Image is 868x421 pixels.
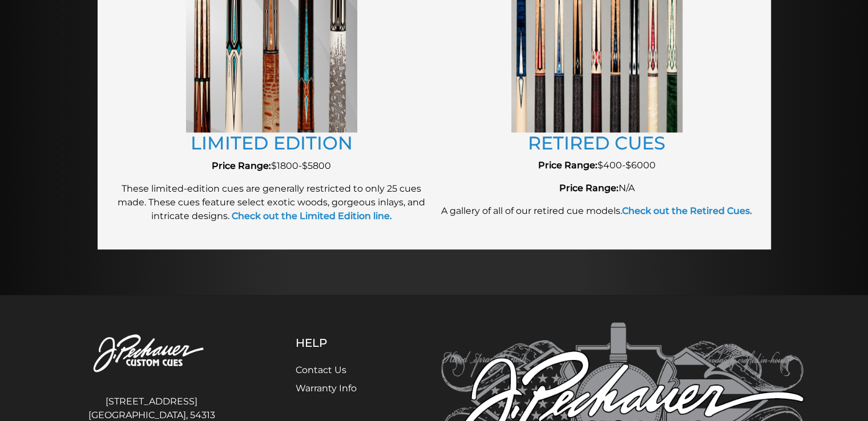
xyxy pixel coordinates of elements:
[232,211,392,221] strong: Check out the Limited Edition line.
[528,132,665,154] a: RETIRED CUES
[440,181,754,195] p: N/A
[559,183,619,193] strong: Price Range:
[64,322,239,386] img: Pechauer Custom Cues
[229,211,392,221] a: Check out the Limited Edition line.
[191,132,353,154] a: LIMITED EDITION
[440,159,754,172] p: $400-$6000
[296,336,384,350] h5: Help
[622,205,752,216] a: Check out the Retired Cues.
[212,160,271,171] strong: Price Range:
[538,160,597,171] strong: Price Range:
[115,159,429,173] p: $1800-$5800
[440,204,754,218] p: A gallery of all of our retired cue models.
[296,365,346,375] a: Contact Us
[296,383,357,394] a: Warranty Info
[115,182,429,223] p: These limited-edition cues are generally restricted to only 25 cues made. These cues feature sele...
